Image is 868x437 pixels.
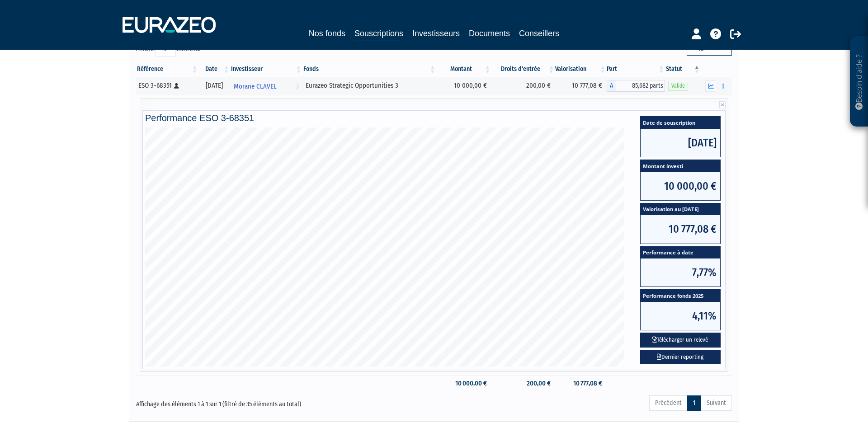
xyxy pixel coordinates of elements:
span: Performance à date [641,247,720,259]
a: Nos fonds [309,27,345,40]
a: Dernier reporting [640,350,721,365]
p: Besoin d'aide ? [854,41,864,122]
div: ESO 3-68351 [138,81,195,90]
span: 10 777,08 € [641,215,720,243]
div: Affichage des éléments 1 à 1 sur 1 (filtré de 35 éléments au total) [136,395,377,409]
span: Performance fonds 2025 [641,290,720,302]
span: 4,11% [641,302,720,330]
span: Valide [668,82,688,90]
td: 200,00 € [491,77,555,95]
a: Souscriptions [354,27,403,41]
span: 85,682 parts [616,80,665,92]
span: 10 000,00 € [641,172,720,200]
td: 10 000,00 € [436,376,491,391]
a: Documents [469,27,510,40]
div: Eurazeo Strategic Opportunities 3 [306,81,433,90]
th: Date: activer pour trier la colonne par ordre croissant [198,61,230,77]
th: Valorisation: activer pour trier la colonne par ordre croissant [555,61,607,77]
i: Voir l'investisseur [296,78,299,95]
span: A [607,80,616,92]
a: Conseillers [519,27,559,40]
td: 10 777,08 € [555,376,607,391]
i: [Français] Personne physique [174,83,179,89]
td: 200,00 € [491,376,555,391]
img: 1732889491-logotype_eurazeo_blanc_rvb.png [123,17,216,33]
th: Fonds: activer pour trier la colonne par ordre croissant [302,61,436,77]
th: Montant: activer pour trier la colonne par ordre croissant [436,61,491,77]
h4: Performance ESO 3-68351 [145,113,723,123]
span: 7,77% [641,258,720,287]
span: Morane CLAVEL [234,78,277,95]
th: Investisseur: activer pour trier la colonne par ordre croissant [230,61,302,77]
a: Investisseurs [412,27,460,40]
td: 10 777,08 € [555,77,607,95]
span: [DATE] [641,129,720,157]
th: Droits d'entrée: activer pour trier la colonne par ordre croissant [491,61,555,77]
th: Statut : activer pour trier la colonne par ordre d&eacute;croissant [665,61,701,77]
th: Part: activer pour trier la colonne par ordre croissant [607,61,665,77]
a: 1 [687,395,701,411]
div: A - Eurazeo Strategic Opportunities 3 [607,80,665,92]
span: Montant investi [641,160,720,172]
td: 10 000,00 € [436,77,491,95]
a: Morane CLAVEL [230,77,302,95]
div: [DATE] [202,81,227,90]
button: Télécharger un relevé [640,333,721,348]
span: Valorisation au [DATE] [641,203,720,216]
th: Référence : activer pour trier la colonne par ordre croissant [136,61,198,77]
span: Date de souscription [641,117,720,129]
